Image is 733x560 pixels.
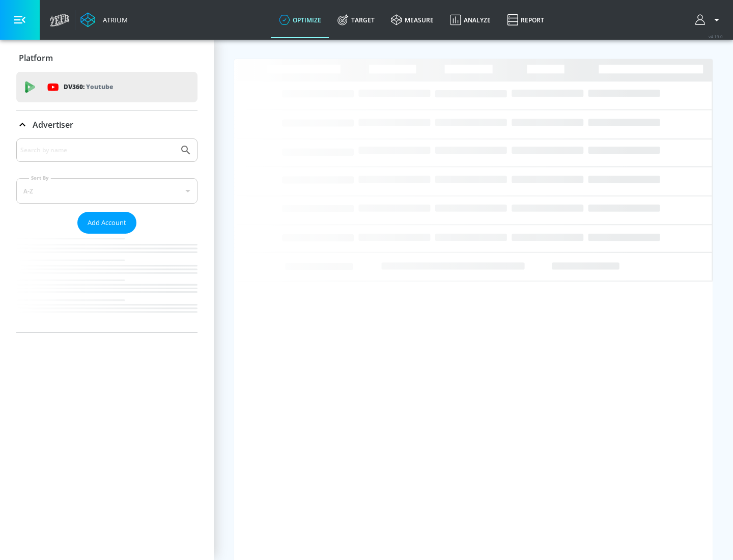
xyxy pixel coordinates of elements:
label: Sort By [29,175,51,181]
a: Analyze [442,2,499,38]
div: DV360: Youtube [16,72,198,102]
a: Atrium [80,12,128,27]
p: Advertiser [33,119,73,130]
a: Target [329,2,383,38]
p: Youtube [86,81,113,92]
span: Add Account [88,217,126,229]
a: measure [383,2,442,38]
div: Advertiser [16,138,198,332]
button: Add Account [77,212,136,234]
p: DV360: [64,81,113,93]
div: Atrium [99,15,128,24]
input: Search by name [20,144,175,157]
a: Report [499,2,552,38]
div: Advertiser [16,110,198,139]
div: A-Z [16,178,198,204]
nav: list of Advertiser [16,234,198,332]
div: Platform [16,44,198,72]
p: Platform [19,52,53,64]
span: v 4.19.0 [709,34,723,39]
a: optimize [271,2,329,38]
